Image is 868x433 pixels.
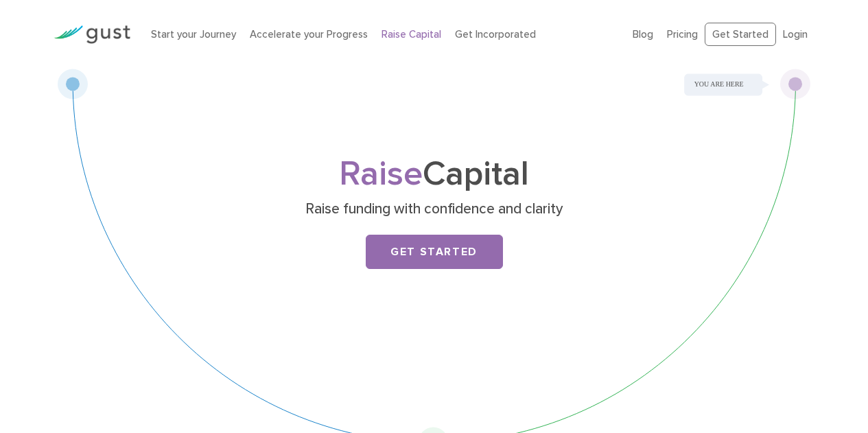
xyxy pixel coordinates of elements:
[382,28,441,40] a: Raise Capital
[783,28,808,40] a: Login
[54,25,130,44] img: Gust Logo
[705,23,776,47] a: Get Started
[633,28,653,40] a: Blog
[667,28,698,40] a: Pricing
[250,28,368,40] a: Accelerate your Progress
[168,200,700,219] p: Raise funding with confidence and clarity
[151,28,236,40] a: Start your Journey
[339,154,423,194] span: Raise
[163,159,705,190] h1: Capital
[366,235,503,269] a: Get Started
[455,28,536,40] a: Get Incorporated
